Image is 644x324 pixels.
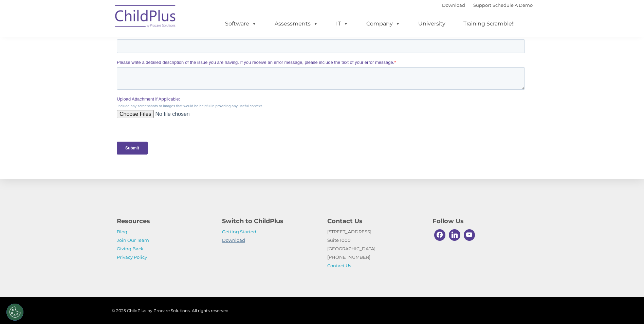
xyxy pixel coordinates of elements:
button: Cookies Settings [6,304,23,321]
a: Join Our Team [117,237,149,243]
a: Download [442,2,465,8]
a: Linkedin [447,228,462,242]
a: Privacy Policy [117,254,147,260]
a: Assessments [268,17,325,31]
h4: Resources [117,216,212,226]
span: Phone number [205,67,234,72]
h4: Switch to ChildPlus [222,216,317,226]
a: Blog [117,229,127,234]
a: Support [473,2,491,8]
a: Company [360,17,407,31]
span: © 2025 ChildPlus by Procare Solutions. All rights reserved. [112,308,229,313]
a: Download [222,237,245,243]
a: IT [329,17,355,31]
a: Schedule A Demo [493,2,533,8]
a: Getting Started [222,229,256,234]
a: Training Scramble!! [457,17,521,31]
a: Facebook [433,228,447,242]
p: [STREET_ADDRESS] Suite 1000 [GEOGRAPHIC_DATA] [PHONE_NUMBER] [327,228,422,270]
img: ChildPlus by Procare Solutions [112,0,180,34]
a: Youtube [462,228,477,242]
h4: Contact Us [327,216,422,226]
a: Contact Us [327,263,351,268]
a: University [411,17,452,31]
a: Giving Back [117,246,144,251]
font: | [442,2,533,8]
a: Software [218,17,263,31]
h4: Follow Us [433,216,528,226]
span: Last name [205,39,226,44]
